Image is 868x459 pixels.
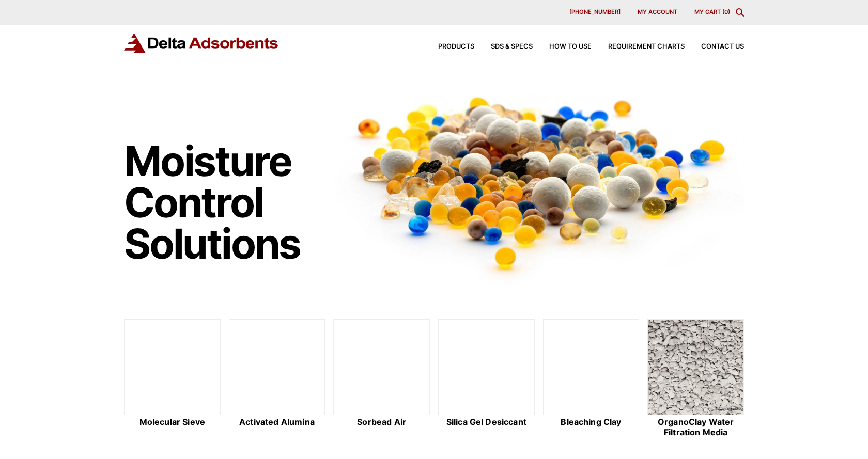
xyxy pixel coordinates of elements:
h2: Molecular Sieve [124,417,221,427]
a: Contact Us [685,43,744,50]
a: Molecular Sieve [124,319,221,439]
h2: Sorbead Air [333,417,430,427]
h2: Bleaching Clay [543,417,640,427]
img: Image [333,78,744,286]
div: Toggle Modal Content [736,8,744,17]
a: SDS & SPECS [474,43,533,50]
span: How to Use [549,43,592,50]
a: Requirement Charts [592,43,685,50]
img: Delta Adsorbents [124,33,279,53]
a: My account [629,8,686,17]
span: Contact Us [701,43,744,50]
span: Products [438,43,474,50]
a: Sorbead Air [333,319,430,439]
a: [PHONE_NUMBER] [561,8,629,17]
a: Silica Gel Desiccant [438,319,535,439]
h1: Moisture Control Solutions [124,140,323,264]
a: Bleaching Clay [543,319,640,439]
h2: Activated Alumina [229,417,326,427]
a: My Cart (0) [694,8,730,15]
h2: Silica Gel Desiccant [438,417,535,427]
a: Activated Alumina [229,319,326,439]
a: How to Use [533,43,592,50]
h2: OrganoClay Water Filtration Media [647,417,744,437]
span: 0 [724,8,728,15]
a: OrganoClay Water Filtration Media [647,319,744,439]
span: SDS & SPECS [491,43,533,50]
a: Products [422,43,474,50]
span: Requirement Charts [608,43,685,50]
span: My account [638,9,677,15]
span: [PHONE_NUMBER] [569,9,621,15]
